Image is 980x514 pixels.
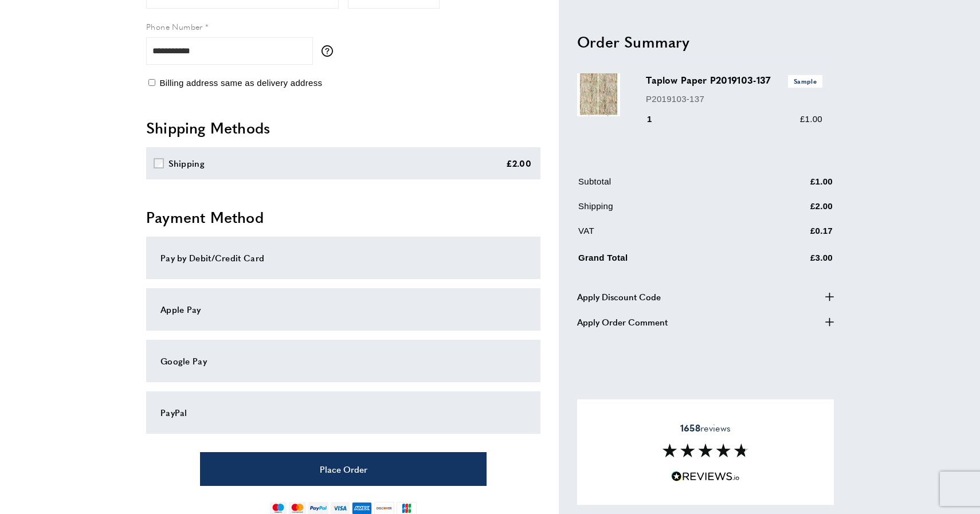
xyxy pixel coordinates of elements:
button: More information [322,45,339,57]
td: Shipping [578,199,752,222]
td: £3.00 [754,249,833,273]
div: £2.00 [506,156,532,170]
span: reviews [680,422,731,434]
h2: Shipping Methods [146,117,540,138]
span: Apply Order Comment [577,315,668,328]
td: £1.00 [754,175,833,197]
div: 1 [646,112,668,126]
div: Google Pay [160,354,526,368]
td: Grand Total [578,249,752,273]
p: P2019103-137 [646,92,822,105]
td: Subtotal [578,175,752,197]
img: Reviews section [663,444,748,457]
button: Place Order [200,452,487,486]
span: Sample [788,75,822,87]
td: £2.00 [754,199,833,222]
img: Reviews.io 5 stars [671,471,740,482]
h2: Order Summary [577,31,834,52]
h3: Taplow Paper P2019103-137 [646,73,822,87]
td: VAT [578,224,752,246]
div: Pay by Debit/Credit Card [160,251,526,265]
input: Billing address same as delivery address [148,79,155,86]
h2: Payment Method [146,207,540,227]
div: Shipping [168,156,205,170]
div: PayPal [160,406,526,419]
img: Taplow Paper P2019103-137 [577,73,620,116]
span: £1.00 [800,114,822,124]
span: Billing address same as delivery address [159,78,322,88]
div: Apple Pay [160,303,526,316]
td: £0.17 [754,224,833,246]
span: Phone Number [146,21,203,32]
span: Apply Discount Code [577,289,661,303]
strong: 1658 [680,421,700,434]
